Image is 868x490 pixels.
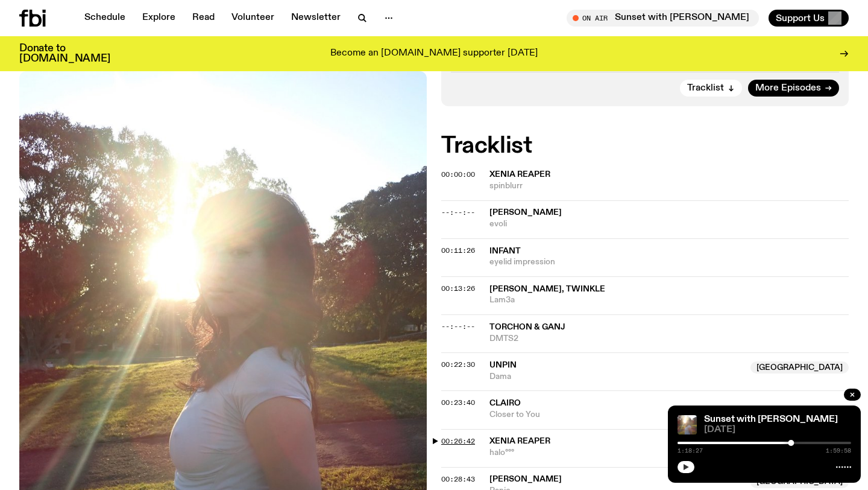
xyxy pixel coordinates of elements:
[489,409,849,421] span: Closer to You
[441,208,475,217] span: --:--:--
[441,361,475,368] button: 00:22:30
[489,447,849,459] span: halo°°°
[185,10,222,27] a: Read
[441,399,475,406] button: 00:23:40
[489,399,521,407] span: Clairo
[755,84,821,93] span: More Episodes
[748,80,839,97] a: More Episodes
[284,10,348,27] a: Newsletter
[330,48,538,59] p: Become an [DOMAIN_NAME] supporter [DATE]
[441,398,475,407] span: 00:23:40
[489,371,743,383] span: Dama
[489,294,849,306] span: Lam3a
[489,170,550,179] span: Xenia Reaper
[441,474,475,484] span: 00:28:43
[489,333,849,345] span: DMTS2
[489,475,562,483] span: [PERSON_NAME]
[750,361,849,374] span: [GEOGRAPHIC_DATA]
[441,360,475,369] span: 00:22:30
[687,84,724,93] span: Tracklist
[441,135,849,157] h2: Tracklist
[441,170,475,179] span: 00:00:00
[441,247,475,254] button: 00:11:26
[489,361,517,369] span: Unpin
[567,10,759,27] button: On AirSunset with [PERSON_NAME]
[769,10,849,27] button: Support Us
[489,218,849,230] span: evoli
[826,448,851,454] span: 1:59:58
[489,247,521,255] span: Infant
[77,10,133,27] a: Schedule
[704,415,838,424] a: Sunset with [PERSON_NAME]
[441,285,475,292] button: 00:13:26
[441,476,475,483] button: 00:28:43
[776,13,825,24] span: Support Us
[489,208,562,217] span: [PERSON_NAME]
[704,425,851,434] span: [DATE]
[441,322,475,331] span: --:--:--
[441,284,475,293] span: 00:13:26
[135,10,183,27] a: Explore
[441,438,475,445] button: 00:26:42
[441,436,475,446] span: 00:26:42
[678,448,703,454] span: 1:18:27
[224,10,281,27] a: Volunteer
[19,43,110,64] h3: Donate to [DOMAIN_NAME]
[489,437,550,445] span: Xenia Reaper
[680,80,742,97] button: Tracklist
[441,246,475,255] span: 00:11:26
[441,171,475,178] button: 00:00:00
[489,256,849,268] span: eyelid impression
[489,180,849,192] span: spinblurr
[489,323,565,331] span: Torchon & GANJ
[489,285,605,293] span: [PERSON_NAME], Twinkle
